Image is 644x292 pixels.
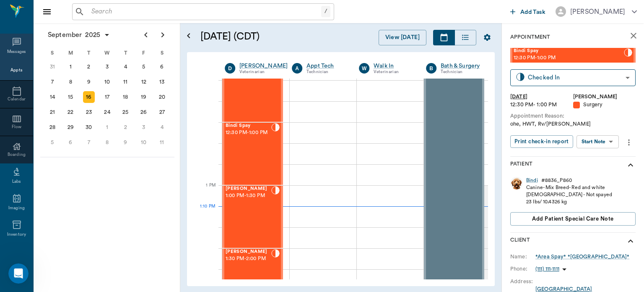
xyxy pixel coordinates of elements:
div: Friday, September 12, 2025 [138,76,150,88]
div: S [153,47,171,59]
div: Checked In [528,73,622,82]
p: Client [510,236,530,246]
span: 12:30 PM - 1:00 PM [514,54,624,62]
div: Name: [510,253,535,260]
p: Patient [510,160,532,170]
div: Monday, September 15, 2025 [65,91,76,103]
div: Sunday, August 31, 2025 [47,61,58,73]
div: Wednesday, October 1, 2025 [101,121,113,133]
div: M [62,47,80,59]
iframe: Intercom live chat [8,263,29,284]
span: 1:00 PM - 1:30 PM [226,192,271,200]
div: Appts [10,67,22,74]
div: Saturday, October 4, 2025 [156,121,168,133]
div: Monday, September 29, 2025 [65,121,76,133]
button: more [622,135,636,150]
div: Wednesday, September 10, 2025 [101,76,113,88]
div: Start Note [582,137,606,147]
div: Saturday, September 27, 2025 [156,106,168,118]
a: Appt Tech [306,62,346,70]
div: Wednesday, September 17, 2025 [101,91,113,103]
div: Sunday, September 28, 2025 [47,121,58,133]
div: Veterinarian [239,68,288,76]
button: Close drawer [39,3,55,20]
div: Saturday, September 6, 2025 [156,61,168,73]
span: 12:30 PM - 1:00 PM [226,129,271,137]
div: Thursday, September 25, 2025 [119,106,131,118]
div: CHECKED_IN, 12:30 PM - 1:00 PM [222,122,283,185]
div: Saturday, September 13, 2025 [156,76,168,88]
div: Sunday, October 5, 2025 [47,137,58,148]
div: Address: [510,278,535,285]
div: Veterinarian [374,68,413,76]
div: D [225,63,235,74]
div: 12:30 PM - 1:00 PM [510,101,573,109]
div: Tuesday, September 30, 2025 [83,121,95,133]
div: Technician [441,68,480,76]
div: Phone: [510,265,535,273]
span: [PERSON_NAME] [226,249,271,255]
div: Tuesday, September 2, 2025 [83,61,95,73]
div: Imaging [8,205,25,211]
div: F [135,47,153,59]
div: Technician [306,68,346,76]
button: Add Task [507,4,549,19]
img: Profile Image [510,177,523,189]
a: [GEOGRAPHIC_DATA] [535,287,592,292]
div: Friday, September 26, 2025 [138,106,150,118]
button: View [DATE] [379,30,426,45]
a: *Area Spay* *[GEOGRAPHIC_DATA]* [535,253,629,260]
div: Tuesday, October 7, 2025 [83,137,95,148]
span: Add patient Special Care Note [532,214,613,224]
svg: show more [626,236,636,246]
input: Search [88,6,321,18]
div: Monday, September 22, 2025 [65,106,76,118]
div: Tuesday, September 23, 2025 [83,106,95,118]
div: Today, Tuesday, September 16, 2025 [83,91,95,103]
div: Saturday, October 11, 2025 [156,137,168,148]
div: W [98,47,117,59]
div: Friday, September 19, 2025 [138,91,150,103]
div: Messages [7,49,26,55]
span: September [46,29,83,41]
div: Friday, October 10, 2025 [138,137,150,148]
div: [PERSON_NAME] [570,7,625,17]
div: [PERSON_NAME] [239,62,288,70]
span: Bindi Spay [226,123,271,129]
button: Print check-in report [510,135,573,148]
div: Saturday, September 20, 2025 [156,91,168,103]
a: Walk In [374,62,413,70]
button: close [625,27,642,44]
div: Thursday, September 4, 2025 [119,61,131,73]
div: Monday, September 8, 2025 [65,76,76,88]
div: CHECKED_IN, 1:00 PM - 1:30 PM [222,185,283,248]
div: Monday, September 1, 2025 [65,61,76,73]
div: W [359,63,369,74]
div: Wednesday, September 24, 2025 [101,106,113,118]
div: B [426,63,436,74]
div: Bindi [526,177,538,184]
button: [PERSON_NAME] [549,4,644,19]
div: ohe, HWT, Rv/[PERSON_NAME] [510,120,636,128]
div: Thursday, October 2, 2025 [119,121,131,133]
div: Monday, October 6, 2025 [65,137,76,148]
span: [PERSON_NAME] [226,186,271,192]
div: A [292,63,302,74]
div: # 8836_P860 [541,177,572,184]
div: S [43,47,62,59]
div: Sunday, September 14, 2025 [47,91,58,103]
svg: show more [626,160,636,170]
button: Add patient Special Care Note [510,212,636,226]
p: Appointment [510,33,550,41]
p: (111) 111-1111 [535,266,559,273]
div: Labs [12,179,21,185]
div: Thursday, September 11, 2025 [119,76,131,88]
a: Bath & Surgery [441,62,480,70]
div: [PERSON_NAME] [573,93,636,101]
div: Appointment Reason: [510,112,636,120]
button: Next page [154,26,171,43]
div: Inventory [7,231,26,238]
div: Friday, October 3, 2025 [138,121,150,133]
